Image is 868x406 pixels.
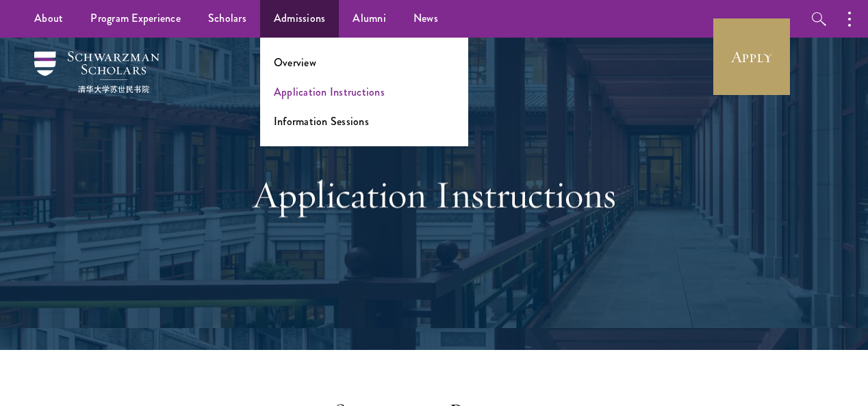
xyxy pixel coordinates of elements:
a: Apply [713,18,790,95]
a: Overview [274,55,316,70]
a: Application Instructions [274,84,385,100]
a: Information Sessions [274,113,369,129]
h1: Application Instructions [198,170,670,218]
img: Schwarzman Scholars [34,51,159,93]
